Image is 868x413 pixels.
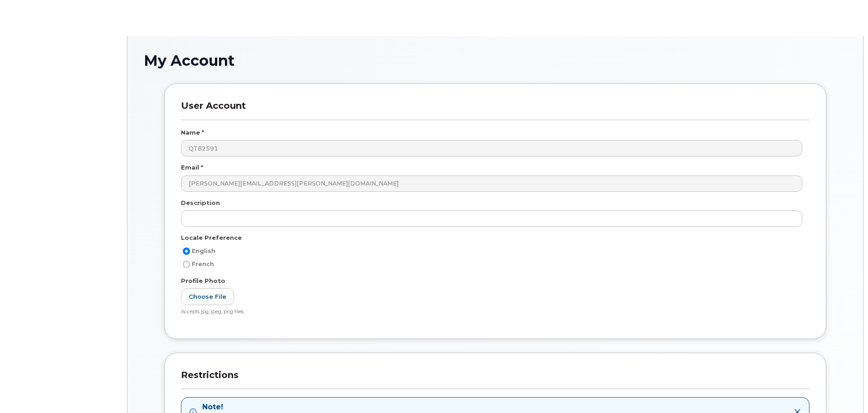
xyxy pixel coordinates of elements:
strong: Note! [202,402,595,413]
label: Email * [181,163,203,172]
h3: User Account [181,100,809,120]
label: Name * [181,128,204,137]
label: Profile Photo [181,277,225,285]
label: Description [181,199,220,207]
input: English [183,248,190,255]
span: English [192,248,215,254]
label: Locale Preference [181,233,242,242]
h3: Restrictions [181,369,809,389]
input: French [183,261,190,268]
label: Choose File [181,288,234,305]
span: French [192,261,214,267]
h1: My Account [144,53,847,68]
div: Accepts jpg, jpeg, png files [181,309,802,316]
